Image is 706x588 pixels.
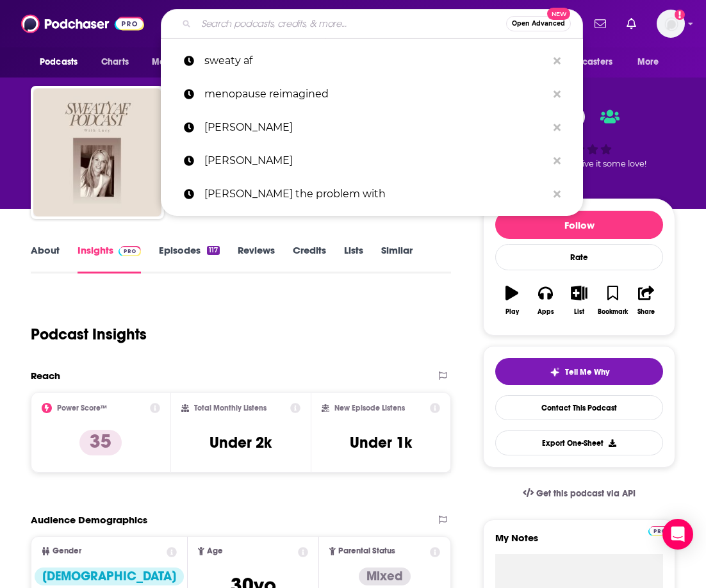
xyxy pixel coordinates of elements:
[495,277,529,323] button: Play
[78,244,141,274] a: InsightsPodchaser Pro
[31,514,147,526] h2: Audience Demographics
[529,277,562,323] button: Apps
[675,10,685,20] svg: Add a profile image
[57,404,107,412] h2: Power Score™
[565,367,609,377] span: Tell Me Why
[657,10,685,38] img: User Profile
[648,526,671,536] img: Podchaser Pro
[207,547,223,555] span: Age
[657,10,685,38] button: Show profile menu
[161,9,583,38] div: Search podcasts, credits, & more...
[637,53,659,71] span: More
[161,78,583,111] a: menopause reimagined
[194,404,267,412] h2: Total Monthly Listens
[495,244,663,270] div: Rate
[662,519,693,550] div: Open Intercom Messenger
[21,12,144,36] img: Podchaser - Follow, Share and Rate Podcasts
[209,433,272,452] h3: Under 2k
[31,50,94,74] button: open menu
[101,53,129,71] span: Charts
[538,308,554,316] div: Apps
[40,53,78,71] span: Podcasts
[495,395,663,420] a: Contact This Podcast
[536,488,636,499] span: Get this podcast via API
[293,244,326,274] a: Credits
[344,244,363,274] a: Lists
[79,430,122,455] p: 35
[161,177,583,211] a: [PERSON_NAME] the problem with
[119,246,141,256] img: Podchaser Pro
[621,13,641,35] a: Show notifications dropdown
[53,547,81,555] span: Gender
[648,524,671,536] a: Pro website
[359,568,411,585] div: Mixed
[152,53,197,71] span: Monitoring
[543,50,631,74] button: open menu
[31,244,60,274] a: About
[630,277,663,323] button: Share
[238,244,275,274] a: Reviews
[350,433,412,452] h3: Under 1k
[550,367,560,377] img: tell me why sparkle
[334,404,405,412] h2: New Episode Listens
[513,478,646,509] a: Get this podcast via API
[506,16,571,31] button: Open AdvancedNew
[204,177,547,211] p: james smith the problem with
[204,78,547,111] p: menopause reimagined
[505,308,519,316] div: Play
[495,358,663,385] button: tell me why sparkleTell Me Why
[495,532,663,554] label: My Notes
[381,244,413,274] a: Similar
[31,370,60,382] h2: Reach
[637,308,655,316] div: Share
[596,277,629,323] button: Bookmark
[143,50,214,74] button: open menu
[495,430,663,455] button: Export One-Sheet
[161,144,583,177] a: [PERSON_NAME]
[495,211,663,239] button: Follow
[589,13,611,35] a: Show notifications dropdown
[35,568,184,585] div: [DEMOGRAPHIC_DATA]
[512,20,565,27] span: Open Advanced
[598,308,628,316] div: Bookmark
[196,13,506,34] input: Search podcasts, credits, & more...
[657,10,685,38] span: Logged in as Ashley_Beenen
[204,144,547,177] p: james smith
[628,50,675,74] button: open menu
[207,246,220,255] div: 117
[31,325,147,344] h1: Podcast Insights
[93,50,136,74] a: Charts
[204,111,547,144] p: mark bell
[547,8,570,20] span: New
[338,547,395,555] span: Parental Status
[159,244,220,274] a: Episodes117
[161,111,583,144] a: [PERSON_NAME]
[204,44,547,78] p: sweaty af
[161,44,583,78] a: sweaty af
[33,88,161,216] img: Sweaty AF Podcast
[574,308,584,316] div: List
[562,277,596,323] button: List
